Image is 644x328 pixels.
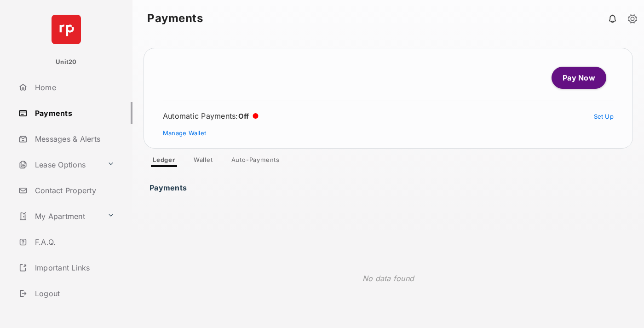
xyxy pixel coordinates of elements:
[15,102,132,124] a: Payments
[52,15,81,44] img: svg+xml;base64,PHN2ZyB4bWxucz0iaHR0cDovL3d3dy53My5vcmcvMjAwMC9zdmciIHdpZHRoPSI2NCIgaGVpZ2h0PSI2NC...
[362,273,414,284] p: No data found
[224,156,287,167] a: Auto-Payments
[186,156,220,167] a: Wallet
[15,205,103,227] a: My Apartment
[15,231,132,253] a: F.A.Q.
[15,282,132,305] a: Logout
[15,257,118,279] a: Important Links
[147,13,203,24] strong: Payments
[145,156,183,167] a: Ledger
[594,113,614,120] a: Set Up
[149,184,190,187] h3: Payments
[15,76,132,98] a: Home
[15,154,103,176] a: Lease Options
[163,111,259,121] div: Automatic Payments :
[56,58,77,67] p: Unit20
[15,179,132,201] a: Contact Property
[163,129,206,137] a: Manage Wallet
[15,128,132,150] a: Messages & Alerts
[238,112,249,121] span: Off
